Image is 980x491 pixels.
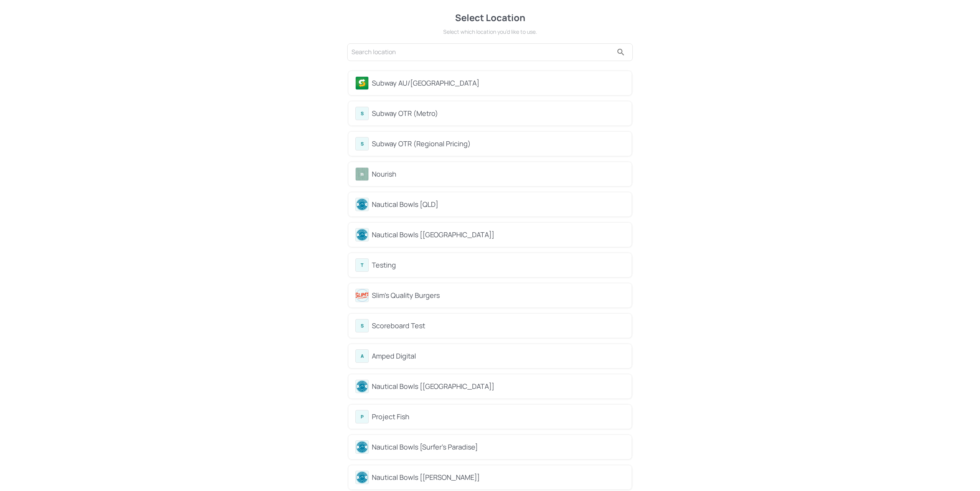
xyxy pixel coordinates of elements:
[355,258,369,272] div: T
[356,77,368,89] img: avatar
[372,260,625,270] div: Testing
[355,137,369,150] div: S
[372,321,625,331] div: Scoreboard Test
[356,228,368,241] img: avatar
[372,472,625,483] div: Nautical Bowls [[PERSON_NAME]]
[356,441,368,453] img: avatar
[355,410,369,423] div: P
[372,169,625,179] div: Nourish
[356,380,368,393] img: avatar
[372,351,625,361] div: Amped Digital
[355,319,369,332] div: S
[372,442,625,452] div: Nautical Bowls [Surfer's Paradise]
[372,381,625,392] div: Nautical Bowls [[GEOGRAPHIC_DATA]]
[351,46,613,58] input: Search location
[372,78,625,88] div: Subway AU/[GEOGRAPHIC_DATA]
[613,45,629,60] button: search
[356,471,368,484] img: avatar
[372,412,625,422] div: Project Fish
[346,11,634,25] div: Select Location
[346,28,634,36] div: Select which location you’d like to use.
[356,168,368,180] img: avatar
[372,230,625,240] div: Nautical Bowls [[GEOGRAPHIC_DATA]]
[372,290,625,301] div: Slim's Quality Burgers
[372,108,625,119] div: Subway OTR (Metro)
[372,199,625,210] div: Nautical Bowls [QLD]
[356,289,368,302] img: avatar
[355,107,369,120] div: S
[355,349,369,363] div: A
[372,139,625,149] div: Subway OTR (Regional Pricing)
[356,198,368,211] img: avatar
